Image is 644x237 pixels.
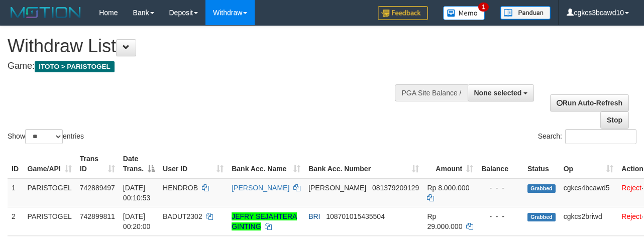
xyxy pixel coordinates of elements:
span: BADUT2302 [163,212,202,220]
td: 1 [8,178,24,207]
a: Reject [621,184,641,192]
span: 742899811 [80,212,115,220]
span: Copy 108701015435504 to clipboard [326,212,385,220]
th: Amount: activate to sort column ascending [423,150,477,178]
span: Grabbed [527,184,556,193]
td: 2 [8,207,24,235]
th: ID [8,150,24,178]
label: Show entries [8,129,84,144]
th: Status [523,150,560,178]
span: HENDROB [163,184,198,192]
td: PARISTOGEL [24,207,76,235]
th: Bank Acc. Name: activate to sort column ascending [228,150,304,178]
th: Op: activate to sort column ascending [560,150,618,178]
th: Date Trans.: activate to sort column descending [119,150,159,178]
th: Trans ID: activate to sort column ascending [76,150,119,178]
span: [DATE] 00:20:00 [123,212,151,230]
span: Grabbed [527,213,556,221]
span: Copy 081379209129 to clipboard [372,184,419,192]
a: JEFRY SEJAHTERA GINTING [232,212,297,230]
th: Bank Acc. Number: activate to sort column ascending [304,150,423,178]
img: Feedback.jpg [378,6,428,20]
div: - - - [481,183,519,193]
a: [PERSON_NAME] [232,184,289,192]
span: [PERSON_NAME] [308,184,366,192]
span: ITOTO > PARISTOGEL [35,61,115,72]
img: Button%20Memo.svg [443,6,485,20]
th: Game/API: activate to sort column ascending [24,150,76,178]
span: [DATE] 00:10:53 [123,184,151,202]
button: None selected [468,84,534,101]
div: PGA Site Balance / [395,84,467,101]
a: Reject [621,212,641,220]
span: Rp 8.000.000 [427,184,469,192]
td: cgkcs4bcawd5 [560,178,618,207]
span: None selected [474,89,522,97]
img: MOTION_logo.png [8,5,84,20]
input: Search: [565,129,636,144]
span: BRI [308,212,320,220]
span: 742889497 [80,184,115,192]
label: Search: [538,129,636,144]
h1: Withdraw List [8,36,419,56]
span: Rp 29.000.000 [427,212,462,230]
th: User ID: activate to sort column ascending [159,150,228,178]
td: cgkcs2briwd [560,207,618,235]
div: - - - [481,211,519,221]
h4: Game: [8,61,419,71]
a: Run Auto-Refresh [550,94,629,111]
select: Showentries [25,129,63,144]
a: Stop [600,111,629,129]
img: panduan.png [500,6,551,20]
th: Balance [477,150,523,178]
span: 1 [478,3,489,12]
td: PARISTOGEL [24,178,76,207]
